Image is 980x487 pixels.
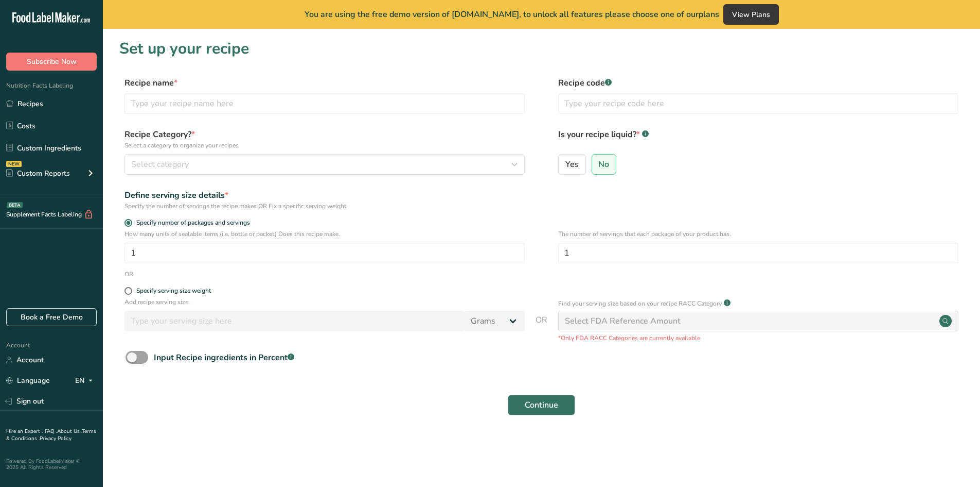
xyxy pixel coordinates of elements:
div: Specify serving size weight [136,287,211,295]
p: Select a category to organize your recipes [124,141,525,150]
p: *Only FDA RACC Categories are currently available [558,333,958,343]
button: Continue [508,395,575,415]
p: How many units of sealable items (i.e. bottle or packet) Does this recipe make. [124,229,525,239]
span: Select category [131,158,189,171]
a: About Us . [57,428,82,435]
label: Recipe Category? [124,128,525,150]
a: Hire an Expert . [6,428,43,435]
div: Custom Reports [6,168,70,179]
div: Powered By FoodLabelMaker © 2025 All Rights Reserved [6,458,97,471]
p: Find your serving size based on your recipe RACC Category [558,299,722,308]
div: Define serving size details [124,189,525,201]
span: Subscribe Now [27,56,77,67]
span: Yes [565,159,579,170]
div: EN [75,375,97,387]
input: Type your serving size here [124,311,465,331]
div: Input Recipe ingredients in Percent [154,351,294,364]
p: The number of servings that each package of your product has. [558,229,958,239]
span: Specify number of packages and servings [132,219,250,227]
div: Select FDA Reference Amount [565,315,681,327]
a: Book a Free Demo [6,308,97,326]
span: You are using the free demo version of [DOMAIN_NAME], to unlock all features please choose one of... [305,8,719,21]
div: NEW [6,161,22,167]
label: Recipe code [558,77,958,89]
input: Type your recipe name here [124,93,525,114]
span: No [598,159,609,170]
div: Specify the number of servings the recipe makes OR Fix a specific serving weight [124,201,525,211]
span: Continue [525,399,558,411]
a: Terms & Conditions . [6,428,96,442]
button: Select category [124,154,525,175]
span: View Plans [732,10,770,20]
button: View Plans [723,4,779,25]
h1: Set up your recipe [119,37,964,60]
input: Type your recipe code here [558,93,958,114]
a: Privacy Policy [40,435,72,442]
label: Recipe name [124,77,525,89]
p: Add recipe serving size. [124,297,525,307]
label: Is your recipe liquid? [558,128,958,150]
a: Language [6,372,50,390]
div: OR [124,270,133,279]
span: plans [699,9,719,20]
a: FAQ . [45,428,57,435]
span: OR [536,314,547,343]
button: Subscribe Now [6,53,97,71]
div: BETA [7,202,23,208]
